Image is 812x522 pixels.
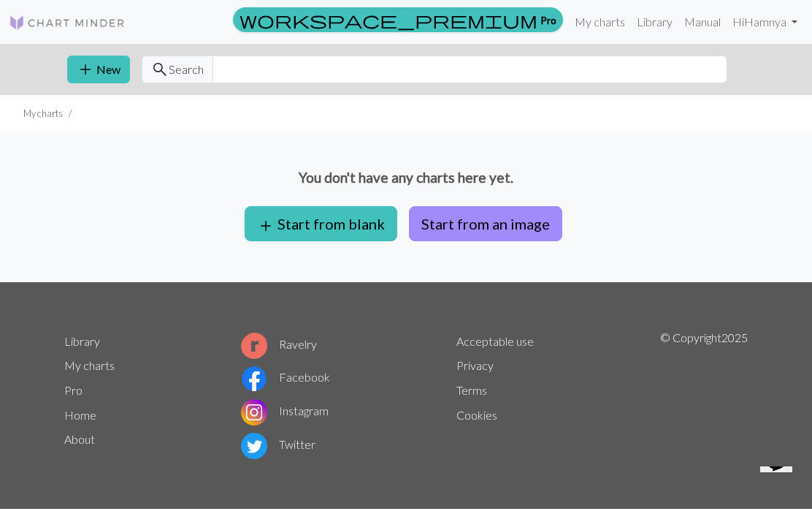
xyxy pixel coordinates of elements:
img: Logo [9,14,126,31]
a: Pro [64,383,83,397]
p: © Copyright 2025 [660,329,748,462]
a: Library [631,7,678,37]
button: New [67,56,130,83]
a: Home [64,408,96,422]
a: Pro [233,7,563,32]
a: Facebook [241,370,330,384]
a: Acceptable use [456,334,534,348]
a: Manual [678,7,727,37]
span: add [257,216,275,236]
span: search [151,59,169,80]
a: About [64,432,95,446]
span: add [77,59,94,80]
a: My charts [569,7,631,37]
a: Library [64,334,100,348]
a: HiHamnya [727,7,803,37]
button: Start from blank [245,206,397,241]
span: workspace_premium [240,10,537,30]
img: Facebook logo [241,366,267,392]
button: Start from an image [409,206,562,241]
img: Instagram logo [241,399,267,425]
img: Ravelry logo [241,333,267,359]
a: Instagram [241,404,329,417]
a: My charts [64,358,115,372]
a: Start from an image [403,215,568,229]
a: Ravelry [241,337,317,351]
li: My charts [23,107,63,121]
a: Terms [456,383,487,397]
a: Privacy [456,358,494,372]
a: Cookies [456,408,497,422]
iframe: chat widget [754,466,803,513]
a: Twitter [241,437,315,451]
span: Search [169,61,204,78]
img: Twitter logo [241,433,267,459]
